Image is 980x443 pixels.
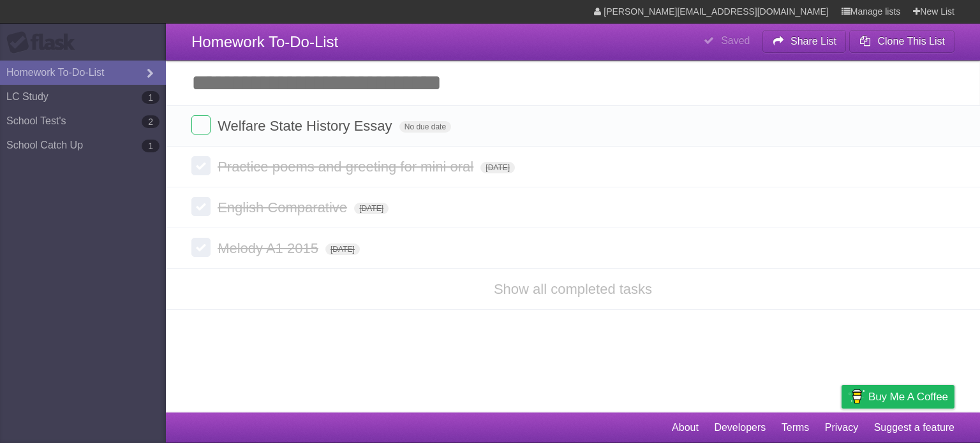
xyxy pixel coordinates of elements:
[874,416,954,440] a: Suggest a feature
[142,115,160,128] b: 2
[191,115,211,134] label: Done
[842,385,954,409] a: Buy me a coffee
[791,36,836,47] b: Share List
[762,30,847,53] button: Share List
[868,386,948,408] span: Buy me a coffee
[825,416,858,440] a: Privacy
[672,416,699,440] a: About
[782,416,810,440] a: Terms
[142,91,160,104] b: 1
[191,156,211,175] label: Done
[191,33,338,50] span: Homework To-Do-List
[218,159,477,175] span: Practice poems and greeting for mini oral
[494,281,652,297] a: Show all completed tasks
[142,140,160,152] b: 1
[480,162,515,173] span: [DATE]
[191,197,211,216] label: Done
[325,243,360,255] span: [DATE]
[218,240,322,256] span: Melody A1 2015
[849,30,954,53] button: Clone This List
[354,203,389,214] span: [DATE]
[6,31,83,54] div: Flask
[877,36,945,47] b: Clone This List
[848,386,865,407] img: Buy me a coffee
[191,238,211,257] label: Done
[218,118,395,134] span: Welfare State History Essay
[721,35,750,46] b: Saved
[399,121,451,133] span: No due date
[218,200,350,215] span: English Comparative
[714,416,766,440] a: Developers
